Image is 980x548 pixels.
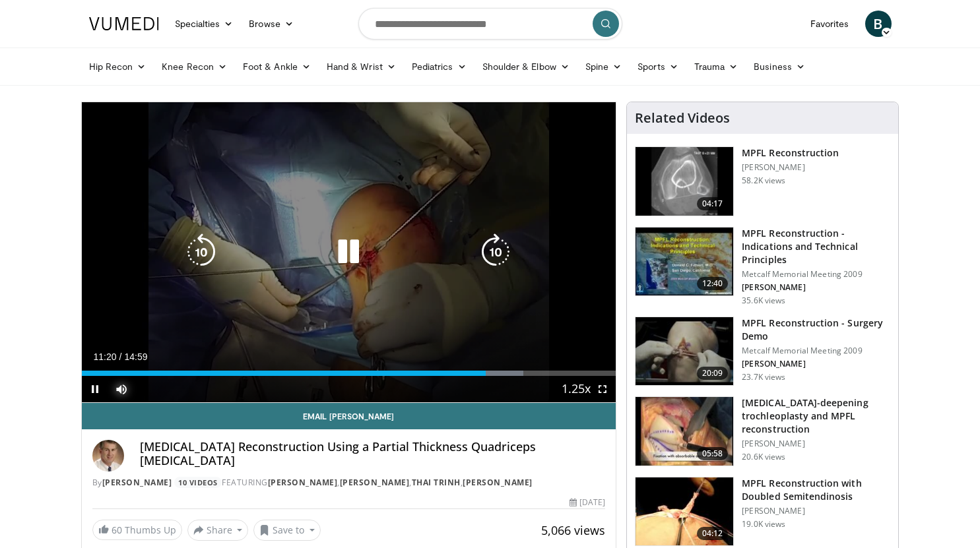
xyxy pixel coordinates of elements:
[404,53,474,80] a: Pediatrics
[742,346,890,356] p: Metcalf Memorial Meeting 2009
[89,17,159,30] img: VuMedi Logo
[635,396,890,466] a: 05:58 [MEDICAL_DATA]-deepening trochleoplasty and MPFL reconstruction [PERSON_NAME] 20.6K views
[742,146,839,160] h3: MPFL Reconstruction
[635,317,890,386] a: 20:09 MPFL Reconstruction - Surgery Demo Metcalf Memorial Meeting 2009 [PERSON_NAME] 23.7K views
[589,376,616,402] button: Fullscreen
[686,53,746,80] a: Trauma
[630,53,686,80] a: Sports
[92,440,124,472] img: Avatar
[742,452,785,462] p: 20.6K views
[636,147,733,216] img: 38434_0000_3.png.150x105_q85_crop-smart_upscale.jpg
[124,351,147,362] span: 14:59
[167,11,242,37] a: Specialties
[82,371,616,376] div: Progress Bar
[140,440,606,468] h4: [MEDICAL_DATA] Reconstruction Using a Partial Thickness Quadriceps [MEDICAL_DATA]
[697,447,729,460] span: 05:58
[742,282,890,293] p: [PERSON_NAME]
[742,506,890,516] p: [PERSON_NAME]
[82,102,616,403] video-js: Video Player
[802,11,857,37] a: Favorites
[746,53,813,80] a: Business
[577,53,630,80] a: Spine
[563,376,589,402] button: Playback Rate
[119,351,122,362] span: /
[636,397,733,466] img: XzOTlMlQSGUnbGTX4xMDoxOjB1O8AjAz_1.150x105_q85_crop-smart_upscale.jpg
[636,317,733,386] img: aren_3.png.150x105_q85_crop-smart_upscale.jpg
[235,53,319,80] a: Foot & Ankle
[412,477,461,488] a: Thai Trinh
[187,520,249,541] button: Share
[102,477,172,488] a: [PERSON_NAME]
[742,175,785,186] p: 58.2K views
[697,527,729,540] span: 04:12
[81,53,154,80] a: Hip Recon
[742,317,890,343] h3: MPFL Reconstruction - Surgery Demo
[742,519,785,530] p: 19.0K views
[742,359,890,369] p: [PERSON_NAME]
[636,477,733,546] img: 505043_3.png.150x105_q85_crop-smart_upscale.jpg
[570,497,605,508] div: [DATE]
[319,53,404,80] a: Hand & Wrist
[154,53,235,80] a: Knee Recon
[463,477,533,488] a: [PERSON_NAME]
[241,11,302,37] a: Browse
[697,367,729,380] span: 20:09
[94,351,117,362] span: 11:20
[108,376,135,402] button: Mute
[742,295,785,306] p: 35.6K views
[635,146,890,216] a: 04:17 MPFL Reconstruction [PERSON_NAME] 58.2K views
[636,228,733,296] img: 642458_3.png.150x105_q85_crop-smart_upscale.jpg
[865,11,892,37] a: B
[82,403,616,429] a: Email [PERSON_NAME]
[742,372,785,382] p: 23.7K views
[742,269,890,280] p: Metcalf Memorial Meeting 2009
[541,522,605,538] span: 5,066 views
[82,376,108,402] button: Pause
[112,524,122,536] span: 60
[697,197,729,210] span: 04:17
[742,477,890,503] h3: MPFL Reconstruction with Doubled Semitendinosis
[635,477,890,547] a: 04:12 MPFL Reconstruction with Doubled Semitendinosis [PERSON_NAME] 19.0K views
[92,477,606,489] div: By FEATURING , , ,
[340,477,410,488] a: [PERSON_NAME]
[742,227,890,266] h3: MPFL Reconstruction - Indications and Technical Principles
[268,477,338,488] a: [PERSON_NAME]
[742,396,890,436] h3: [MEDICAL_DATA]-deepening trochleoplasty and MPFL reconstruction
[742,162,839,173] p: [PERSON_NAME]
[358,8,622,40] input: Search topics, interventions
[697,277,729,290] span: 12:40
[742,439,890,449] p: [PERSON_NAME]
[92,520,182,540] a: 60 Thumbs Up
[474,53,577,80] a: Shoulder & Elbow
[635,110,730,126] h4: Related Videos
[174,477,222,488] a: 10 Videos
[635,227,890,306] a: 12:40 MPFL Reconstruction - Indications and Technical Principles Metcalf Memorial Meeting 2009 [P...
[253,520,321,541] button: Save to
